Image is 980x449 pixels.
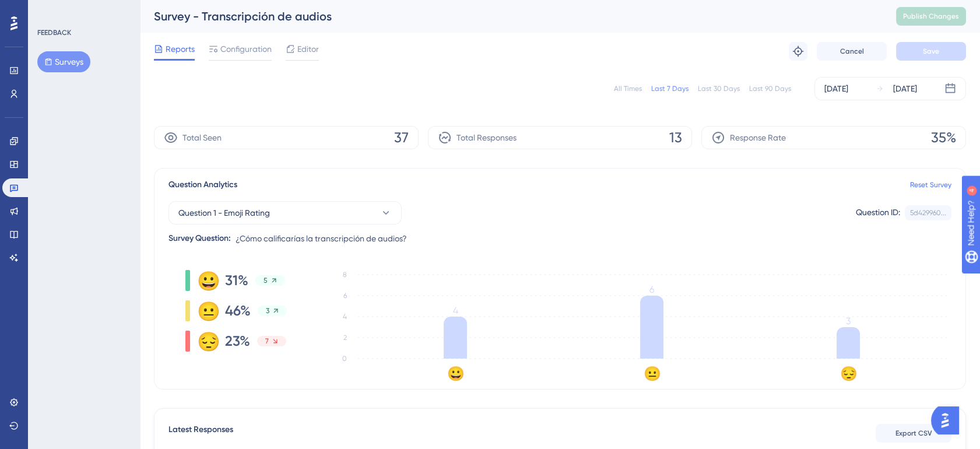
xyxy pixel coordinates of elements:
button: Surveys [37,51,90,72]
span: Publish Changes [903,12,959,21]
span: Editor [297,42,319,56]
span: 37 [394,128,409,147]
iframe: UserGuiding AI Assistant Launcher [931,403,966,438]
span: Reports [166,42,195,56]
a: Reset Survey [910,180,951,190]
span: 3 [266,306,269,315]
div: Last 90 Days [749,84,791,93]
tspan: 8 [343,271,347,279]
div: 😀 [197,271,216,290]
span: Question 1 - Emoji Rating [178,206,270,220]
button: Save [896,42,966,61]
div: 4 [81,6,85,15]
div: Last 30 Days [698,84,740,93]
span: 31% [225,271,248,290]
span: Need Help? [27,3,73,17]
span: ¿Cómo calificarías la transcripción de audios? [236,231,407,245]
text: 😐 [644,365,661,382]
button: Cancel [817,42,887,61]
div: [DATE] [893,82,917,96]
text: 😔 [840,365,858,382]
div: 5d429960... [910,208,946,218]
span: Total Seen [182,131,222,145]
tspan: 0 [342,355,347,363]
span: Cancel [840,47,864,56]
tspan: 6 [343,292,347,300]
div: 😔 [197,332,216,350]
div: FEEDBACK [37,28,71,37]
span: Save [923,47,939,56]
span: Response Rate [730,131,786,145]
tspan: 4 [453,305,458,316]
text: 😀 [447,365,465,382]
span: 35% [931,128,956,147]
tspan: 3 [846,315,851,327]
span: Question Analytics [168,178,237,192]
span: Total Responses [456,131,517,145]
span: 23% [225,332,250,350]
span: 7 [265,336,269,346]
div: Survey - Transcripción de audios [154,8,867,24]
span: Latest Responses [168,423,233,444]
span: 13 [669,128,682,147]
tspan: 6 [649,284,654,295]
button: Question 1 - Emoji Rating [168,201,402,224]
div: 😐 [197,301,216,320]
div: Question ID: [856,205,900,220]
div: Last 7 Days [651,84,689,93]
span: Configuration [220,42,272,56]
tspan: 4 [343,313,347,321]
div: [DATE] [824,82,848,96]
div: All Times [614,84,642,93]
button: Publish Changes [896,7,966,26]
div: Survey Question: [168,231,231,245]
button: Export CSV [876,424,951,443]
span: 5 [264,276,268,285]
tspan: 2 [343,334,347,342]
span: 46% [225,301,251,320]
span: Export CSV [895,429,932,438]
